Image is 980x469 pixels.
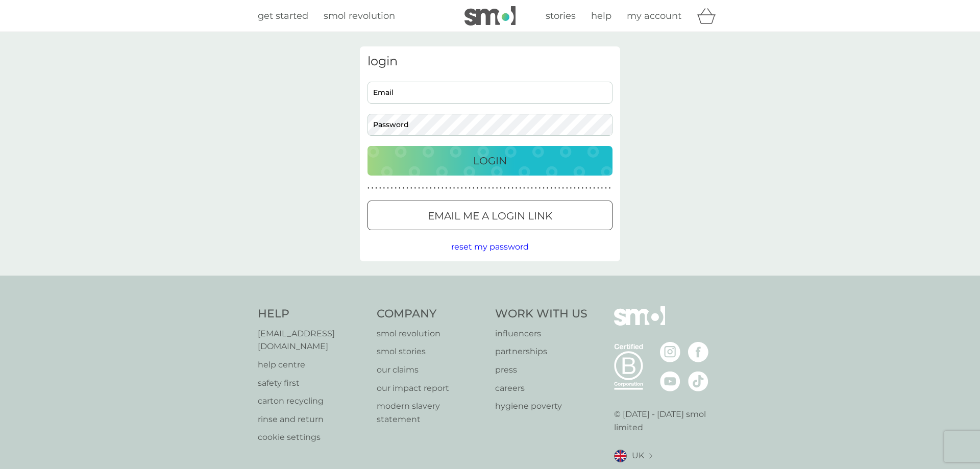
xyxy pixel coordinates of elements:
[451,242,529,252] span: reset my password
[632,449,644,462] span: UK
[449,186,451,191] p: ●
[464,6,516,26] img: smol
[258,413,366,426] a: rinse and return
[543,186,545,191] p: ●
[492,186,494,191] p: ●
[688,371,708,391] img: visit the smol Tiktok page
[258,358,366,372] a: help centre
[480,186,482,191] p: ●
[591,10,611,21] span: help
[375,186,377,191] p: ●
[383,186,385,191] p: ●
[477,186,479,191] p: ●
[465,186,467,191] p: ●
[574,186,576,191] p: ●
[511,186,513,191] p: ●
[585,186,587,191] p: ●
[258,306,366,322] h4: Help
[627,10,681,21] span: my account
[546,10,576,21] span: stories
[372,186,374,191] p: ●
[387,186,389,191] p: ●
[377,382,485,395] a: our impact report
[377,400,485,426] a: modern slavery statement
[508,186,510,191] p: ●
[258,10,308,21] span: get started
[473,186,475,191] p: ●
[519,186,521,191] p: ●
[516,186,518,191] p: ●
[422,186,424,191] p: ●
[377,363,485,377] a: our claims
[609,186,611,191] p: ●
[428,208,552,224] p: Email me a login link
[523,186,525,191] p: ●
[258,394,366,408] a: carton recycling
[578,186,580,191] p: ●
[535,186,537,191] p: ●
[496,186,498,191] p: ●
[605,186,607,191] p: ●
[446,186,448,191] p: ●
[547,186,549,191] p: ●
[442,186,444,191] p: ●
[258,9,308,23] a: get started
[566,186,568,191] p: ●
[395,186,397,191] p: ●
[377,306,485,322] h4: Company
[614,450,627,462] img: UK flag
[324,10,395,21] span: smol revolution
[495,382,587,395] a: careers
[601,186,603,191] p: ●
[430,186,432,191] p: ●
[688,342,708,362] img: visit the smol Facebook page
[367,146,612,176] button: Login
[484,186,486,191] p: ●
[495,345,587,358] a: partnerships
[495,363,587,377] a: press
[554,186,556,191] p: ●
[591,9,611,23] a: help
[367,201,612,230] button: Email me a login link
[590,186,592,191] p: ●
[377,345,485,358] a: smol stories
[495,327,587,340] a: influencers
[504,186,506,191] p: ●
[614,408,723,434] p: © [DATE] - [DATE] smol limited
[377,327,485,340] a: smol revolution
[258,327,366,353] a: [EMAIL_ADDRESS][DOMAIN_NAME]
[500,186,502,191] p: ●
[597,186,599,191] p: ●
[437,186,439,191] p: ●
[697,6,722,26] div: basket
[461,186,463,191] p: ●
[627,9,681,23] a: my account
[406,186,408,191] p: ●
[495,400,587,413] a: hygiene poverty
[550,186,552,191] p: ●
[457,186,459,191] p: ●
[614,306,665,341] img: smol
[539,186,541,191] p: ●
[414,186,416,191] p: ●
[570,186,572,191] p: ●
[391,186,393,191] p: ●
[531,186,533,191] p: ●
[379,186,381,191] p: ●
[258,377,366,390] a: safety first
[258,431,366,444] a: cookie settings
[451,240,529,254] button: reset my password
